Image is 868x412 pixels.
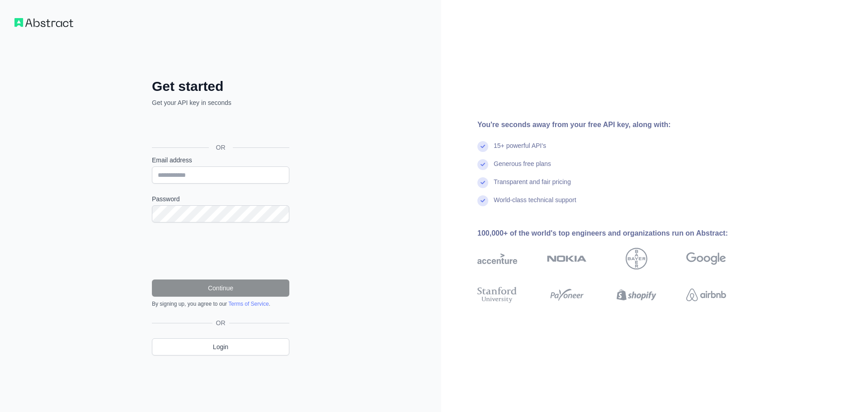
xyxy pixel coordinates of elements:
span: OR [209,143,233,152]
div: World-class technical support [494,195,576,213]
div: 15+ powerful API's [494,141,546,159]
a: Login [152,338,289,355]
div: By signing up, you agree to our . [152,300,289,308]
div: 100,000+ of the world's top engineers and organizations run on Abstract: [477,228,755,239]
img: check mark [477,177,488,188]
iframe: Sign in with Google Button [147,117,292,137]
h2: Get started [152,78,289,95]
img: google [686,248,726,270]
div: You're seconds away from your free API key, along with: [477,119,755,130]
div: Generous free plans [494,159,551,177]
img: payoneer [547,285,587,305]
label: Email address [152,156,289,165]
img: accenture [477,248,517,270]
img: shopify [617,285,656,305]
div: Transparent and fair pricing [494,177,571,195]
img: bayer [626,248,647,270]
img: Workflow [14,18,73,27]
a: Terms of Service [228,301,269,307]
img: check mark [477,141,488,152]
img: check mark [477,195,488,206]
label: Password [152,194,289,204]
img: stanford university [477,285,517,305]
img: check mark [477,159,488,170]
button: Continue [152,279,289,297]
iframe: reCAPTCHA [152,233,289,269]
img: nokia [547,248,587,270]
p: Get your API key in seconds [152,98,289,107]
span: OR [212,318,229,327]
img: airbnb [686,285,726,305]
